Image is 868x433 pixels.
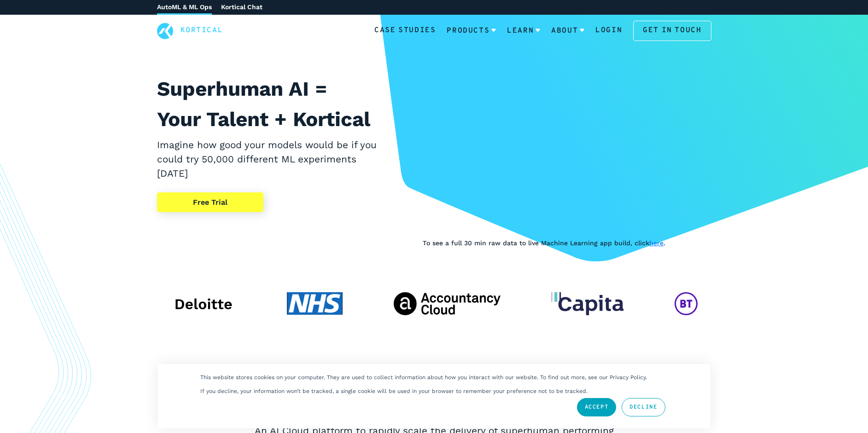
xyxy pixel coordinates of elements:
[447,19,496,43] a: Products
[157,192,263,213] a: Free Trial
[622,398,665,416] a: Decline
[181,25,223,37] a: Kortical
[595,25,622,37] a: Login
[157,74,379,134] h1: Superhuman AI = Your Talent + Kortical
[552,292,623,315] img: Capita client logo
[374,25,436,37] a: Case Studies
[200,388,588,394] p: If you decline, your information won’t be tracked, a single cookie will be used in your browser t...
[551,19,584,43] a: About
[577,398,617,416] a: Accept
[633,21,711,41] a: Get in touch
[423,74,711,236] iframe: YouTube video player
[287,292,343,315] img: NHS client logo
[507,19,540,43] a: Learn
[423,238,711,248] p: To see a full 30 min raw data to live Machine Learning app build, click .
[200,374,647,381] p: This website stores cookies on your computer. They are used to collect information about how you ...
[675,292,698,315] img: BT Global Services client logo
[394,292,501,315] img: The Accountancy Cloud client logo
[157,138,379,181] h2: Imagine how good your models would be if you could try 50,000 different ML experiments [DATE]
[649,239,664,247] a: here
[171,292,236,315] img: Deloitte client logo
